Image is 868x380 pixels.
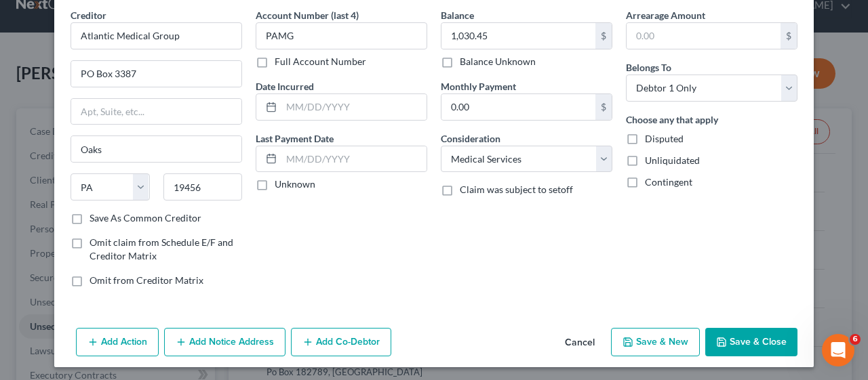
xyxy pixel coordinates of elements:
label: Last Payment Date [256,131,334,146]
span: Contingent [645,176,692,188]
input: MM/DD/YYYY [281,146,427,172]
span: Omit from Creditor Matrix [90,274,203,286]
button: Save & New [611,328,700,356]
div: $ [781,23,797,49]
input: XXXX [256,22,427,49]
button: Add Action [76,328,159,356]
label: Balance Unknown [460,55,536,68]
label: Arrearage Amount [626,8,705,22]
input: Apt, Suite, etc... [71,99,241,125]
button: Cancel [554,329,606,356]
input: Search creditor by name... [71,22,242,49]
input: 0.00 [627,23,781,49]
label: Full Account Number [275,55,366,68]
input: Enter city... [71,136,241,162]
button: Save & Close [705,328,797,356]
span: Unliquidated [645,154,700,166]
button: Add Notice Address [164,328,285,356]
span: Creditor [71,9,106,21]
label: Consideration [441,131,500,146]
label: Save As Common Creditor [90,211,201,225]
span: Omit claim from Schedule E/F and Creditor Matrix [90,236,233,261]
button: Add Co-Debtor [291,328,391,356]
label: Account Number (last 4) [256,8,359,22]
label: Choose any that apply [626,112,718,127]
iframe: Intercom live chat [822,334,854,366]
span: Belongs To [626,62,671,73]
label: Unknown [275,177,315,191]
input: 0.00 [441,23,595,49]
span: Disputed [645,133,684,144]
div: $ [595,23,612,49]
label: Balance [441,8,474,22]
div: $ [595,94,612,120]
input: Enter zip... [163,173,243,200]
input: Enter address... [71,61,241,87]
span: Claim was subject to setoff [460,184,573,195]
input: MM/DD/YYYY [281,94,427,120]
label: Monthly Payment [441,79,516,93]
label: Date Incurred [256,79,314,93]
span: 6 [850,334,861,345]
input: 0.00 [441,94,595,120]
